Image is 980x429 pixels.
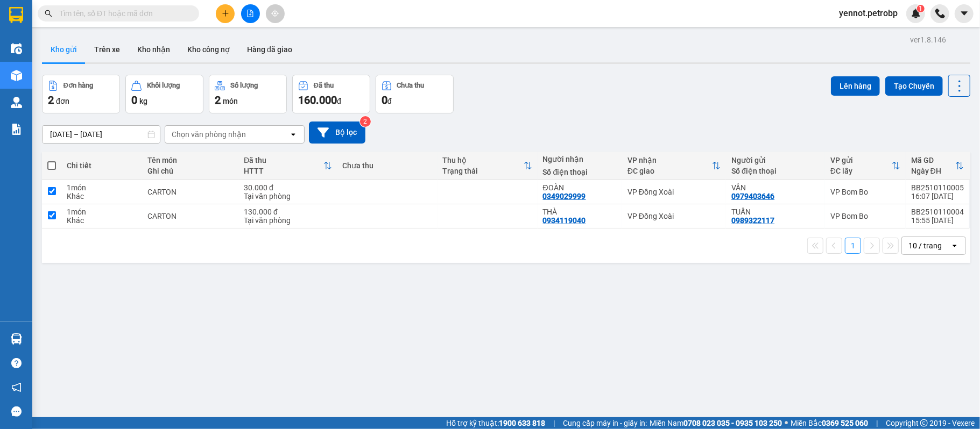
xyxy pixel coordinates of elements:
[553,417,555,429] span: |
[48,94,54,106] span: 2
[244,156,323,165] div: Đã thu
[960,9,969,18] span: caret-down
[216,4,235,23] button: plus
[64,82,93,89] div: Đơn hàng
[919,5,922,12] span: 1
[830,167,892,175] div: ĐC lấy
[244,192,332,201] div: Tại văn phòng
[147,82,180,89] div: Khối lượng
[11,124,22,135] img: solution-icon
[911,9,921,18] img: icon-new-feature
[911,192,964,201] div: 16:07 [DATE]
[314,82,334,89] div: Đã thu
[67,192,137,201] div: Khác
[831,76,880,96] button: Lên hàng
[298,94,337,106] span: 160.000
[906,152,969,180] th: Toggle SortBy
[622,152,726,180] th: Toggle SortBy
[11,70,22,81] img: warehouse-icon
[131,94,137,106] span: 0
[147,188,233,196] div: CARTON
[563,417,647,429] span: Cung cấp máy in - giấy in:
[56,97,69,105] span: đơn
[543,155,617,163] div: Người nhận
[443,167,524,175] div: Trạng thái
[885,76,943,96] button: Tạo Chuyến
[628,212,721,220] div: VP Đồng Xoài
[139,97,147,105] span: kg
[11,97,22,108] img: warehouse-icon
[920,419,928,427] span: copyright
[271,10,279,17] span: aim
[179,37,238,62] button: Kho công nợ
[238,37,301,62] button: Hàng đã giao
[147,212,233,220] div: CARTON
[397,82,425,89] div: Chưa thu
[950,241,959,250] svg: open
[11,43,22,54] img: warehouse-icon
[244,216,332,225] div: Tại văn phòng
[683,419,782,427] strong: 0708 023 035 - 0935 103 250
[11,358,22,368] span: question-circle
[42,37,86,62] button: Kho gửi
[42,75,120,113] button: Đơn hàng2đơn
[215,94,221,106] span: 2
[911,216,964,225] div: 15:55 [DATE]
[387,97,392,105] span: đ
[731,156,820,165] div: Người gửi
[543,208,617,216] div: THÀ
[731,208,820,216] div: TUẤN
[172,129,246,140] div: Chọn văn phòng nhận
[446,417,545,429] span: Hỗ trợ kỹ thuật:
[343,161,432,170] div: Chưa thu
[67,161,137,170] div: Chi tiết
[67,183,137,192] div: 1 món
[289,130,298,139] svg: open
[244,208,332,216] div: 130.000 đ
[650,417,782,429] span: Miền Nam
[209,75,287,113] button: Số lượng2món
[292,75,370,113] button: Đã thu160.000đ
[11,406,22,417] span: message
[147,156,233,165] div: Tên món
[86,37,129,62] button: Trên xe
[830,188,900,196] div: VP Bom Bo
[11,382,22,392] span: notification
[543,192,586,201] div: 0349029999
[125,75,203,113] button: Khối lượng0kg
[337,97,341,105] span: đ
[785,421,788,425] span: ⚪️
[955,4,974,23] button: caret-down
[830,6,906,20] span: yennot.petrobp
[45,10,52,17] span: search
[241,4,260,23] button: file-add
[543,168,617,176] div: Số điện thoại
[910,34,946,46] div: ver 1.8.146
[825,152,906,180] th: Toggle SortBy
[443,156,524,165] div: Thu hộ
[911,156,955,165] div: Mã GD
[876,417,878,429] span: |
[628,156,712,165] div: VP nhận
[731,167,820,175] div: Số điện thoại
[376,75,454,113] button: Chưa thu0đ
[223,97,238,105] span: món
[230,82,258,89] div: Số lượng
[822,419,868,427] strong: 0369 525 060
[9,7,23,23] img: logo-vxr
[830,212,900,220] div: VP Bom Bo
[911,208,964,216] div: BB2510110004
[830,156,892,165] div: VP gửi
[731,183,820,192] div: VÂN
[244,167,323,175] div: HTTT
[147,167,233,175] div: Ghi chú
[731,192,774,201] div: 0979403646
[911,167,955,175] div: Ngày ĐH
[129,37,179,62] button: Kho nhận
[67,216,137,225] div: Khác
[543,216,586,225] div: 0934119040
[309,121,365,144] button: Bộ lọc
[845,238,861,254] button: 1
[935,9,945,18] img: phone-icon
[43,126,160,143] input: Select a date range.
